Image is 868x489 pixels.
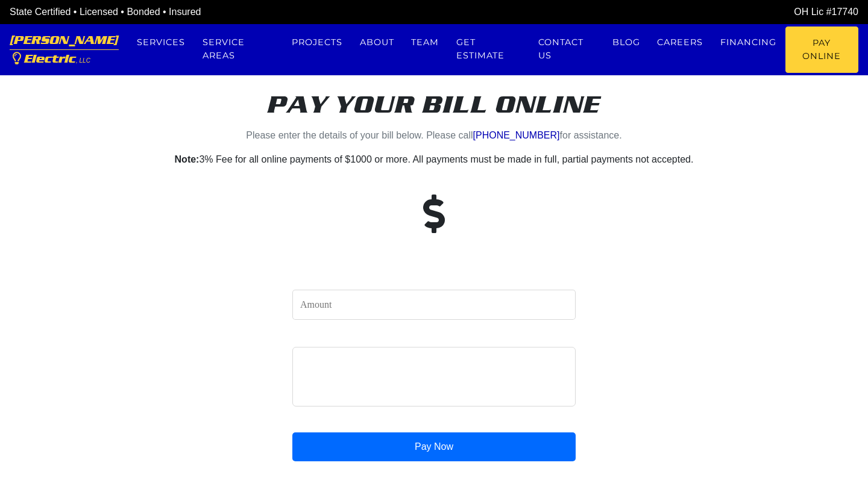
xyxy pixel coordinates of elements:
iframe: Secure Credit Card Form [293,347,575,406]
a: About [351,26,403,58]
p: Please enter the details of your bill below. Please call for assistance. [99,128,769,143]
a: Financing [712,26,785,58]
div: State Certified • Licensed • Bonded • Insured [10,5,434,19]
a: Blog [603,26,649,58]
a: Team [403,26,448,58]
p: 3% Fee for all online payments of $1000 or more. All payments must be made in full, partial payme... [99,152,769,167]
a: Get estimate [448,26,530,72]
button: Pay Now [292,432,576,461]
a: Services [128,26,194,58]
input: Amount [292,290,576,320]
strong: Note: [175,154,200,164]
a: Careers [649,26,712,58]
a: Contact us [530,26,603,72]
span: , LLC [76,57,90,64]
a: [PERSON_NAME] Electric, LLC [10,24,119,75]
h2: Pay your bill online [99,90,769,119]
div: OH Lic #17740 [434,5,858,19]
a: [PHONE_NUMBER] [473,130,560,140]
a: Service Areas [194,26,283,72]
a: Projects [283,26,351,58]
a: Pay Online [785,26,858,73]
